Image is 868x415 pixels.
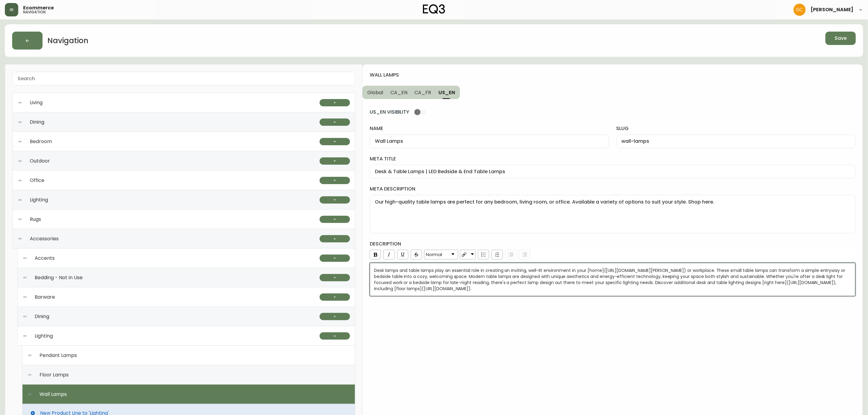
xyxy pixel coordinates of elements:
span: Accessories [30,236,59,242]
input: Search [18,76,350,81]
label: meta title [370,156,856,162]
div: rdw-dropdown [424,250,458,259]
div: rdw-list-control [477,250,531,259]
span: Accents [35,256,55,261]
span: Lighting [35,333,53,339]
h4: wall lamps [370,72,851,78]
div: rdw-dropdown [460,250,476,259]
span: Save [835,35,847,42]
span: CA_FR [415,89,431,96]
span: US_EN VISIBILITY [370,109,409,115]
span: Outdoor [30,158,50,164]
span: Ecommerce [23,5,54,10]
a: Block Type [424,250,458,259]
span: US_EN [438,89,455,96]
span: Rugs [30,217,41,222]
h2: Navigation [47,36,88,46]
h5: navigation [23,10,46,14]
span: [PERSON_NAME] [811,7,853,12]
span: Wall Lamps [39,392,67,397]
span: Dining [35,314,49,319]
div: Underline [397,250,408,259]
div: Ordered [492,250,503,259]
span: Bedroom [30,139,52,144]
label: name [370,125,609,132]
textarea: Our high-quality table lamps are perfect for any bedroom, living room, or office. Available a var... [375,199,850,229]
h4: description [370,241,856,247]
div: Indent [505,250,516,259]
button: Save [825,32,856,45]
div: rdw-block-control [423,250,459,259]
span: Office [30,178,44,183]
label: meta description [370,186,856,192]
span: Normal [426,252,442,257]
span: CA_EN [390,89,407,96]
span: Lighting [30,197,48,203]
div: rdw-wrapper [370,250,856,296]
img: 7eb451d6983258353faa3212700b340b [794,4,806,16]
div: rdw-editor [374,267,852,292]
div: Strikethrough [411,250,422,259]
div: Outdent [519,250,530,259]
span: Global [367,89,383,96]
img: logo [423,4,445,14]
span: Dining [30,119,44,125]
label: slug [616,125,856,132]
div: Unordered [478,250,489,259]
div: rdw-toolbar [369,250,856,261]
span: Barware [35,294,55,300]
div: rdw-inline-control [369,250,423,259]
span: Living [30,100,43,105]
span: Pendant Lamps [39,353,77,358]
span: Bedding - Not in Use [35,275,83,280]
div: Italic [383,250,395,259]
div: Bold [370,250,381,259]
div: rdw-link-control [459,250,477,259]
span: Desk lamps and table lamps play an essential role in creating an inviting, well-lit environment i... [374,267,846,292]
span: Floor Lamps [39,372,69,378]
